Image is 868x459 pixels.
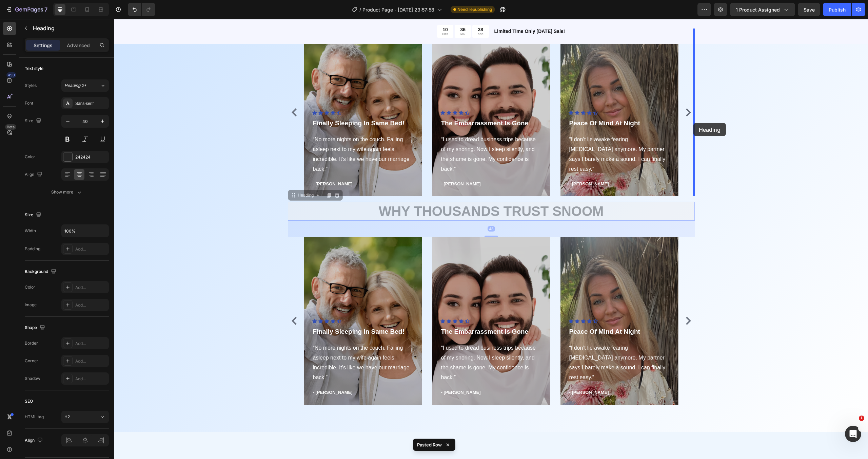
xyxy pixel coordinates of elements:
[417,441,442,448] p: Pasted Row
[25,210,43,220] div: Size
[25,186,109,198] button: Show more
[736,6,780,13] span: 1 product assigned
[75,358,107,364] div: Add...
[25,246,40,252] div: Padding
[75,284,107,291] div: Add...
[3,3,51,16] button: 7
[25,154,35,160] div: Color
[51,189,83,196] div: Show more
[25,340,38,346] div: Border
[25,375,40,382] div: Shadow
[845,426,861,442] iframe: Intercom live chat
[128,3,155,16] div: Undo/Redo
[5,124,16,130] div: Beta
[34,42,53,49] p: Settings
[804,7,815,13] span: Save
[25,116,43,126] div: Size
[25,170,44,179] div: Align
[67,42,90,49] p: Advanced
[61,79,109,92] button: Heading 2*
[75,246,107,252] div: Add...
[362,6,434,13] span: Product Page - [DATE] 23:57:58
[25,82,37,89] div: Styles
[75,100,107,107] div: Sans-serif
[730,3,795,16] button: 1 product assigned
[64,82,86,89] span: Heading 2*
[25,414,44,420] div: HTML tag
[25,267,58,276] div: Background
[25,284,35,290] div: Color
[25,323,46,332] div: Shape
[44,5,47,14] p: 7
[25,358,38,364] div: Corner
[25,100,33,106] div: Font
[457,6,492,13] span: Need republishing
[62,225,108,237] input: Auto
[829,6,846,13] div: Publish
[61,411,109,423] button: H2
[64,414,70,419] span: H2
[25,302,37,308] div: Image
[25,66,43,72] div: Text style
[359,6,361,13] span: /
[859,416,864,421] span: 1
[75,154,107,160] div: 242424
[75,302,107,308] div: Add...
[25,228,36,234] div: Width
[75,376,107,382] div: Add...
[114,19,868,459] iframe: Design area
[25,398,33,404] div: SEO
[823,3,851,16] button: Publish
[6,72,16,78] div: 450
[798,3,820,16] button: Save
[33,24,106,32] p: Heading
[25,436,44,445] div: Align
[75,341,107,347] div: Add...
